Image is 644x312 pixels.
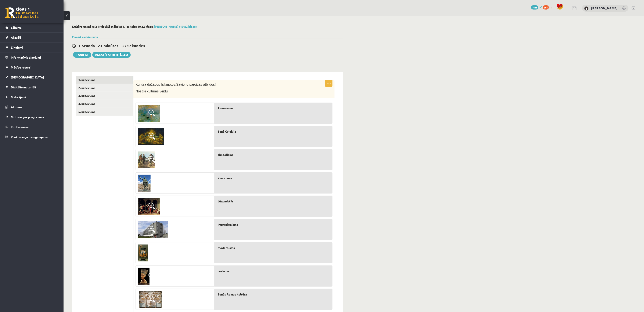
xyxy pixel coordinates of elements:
span: Minūtes [104,43,119,48]
a: Informatīvie ziņojumi [6,52,58,62]
span: 23 [98,43,102,48]
button: Iesniegt [73,52,91,58]
img: 3.jpg [138,245,148,261]
a: [PERSON_NAME] [591,6,618,10]
img: 2.png [138,105,160,122]
a: 5. uzdevums [76,108,133,116]
span: 33 [122,43,126,48]
p: 10p [325,80,332,87]
span: Kultūra dažādos laikmetos. [136,83,176,86]
a: Rīgas 1. Tālmācības vidusskola [5,7,39,18]
a: [PERSON_NAME] (10.a2 klase) [154,25,197,28]
span: xp [550,5,552,9]
a: Proktoringa izmēģinājums [6,132,58,142]
span: Senā Grieķija [218,129,236,134]
a: Mācību resursi [6,62,58,72]
span: Nosaki kultūras veidu! [136,89,169,93]
a: 1638 mP [531,5,542,9]
h2: Kultūra un māksla I (vizuālā māksla) 1. ieskaite 10.a2 klase , [72,25,343,28]
a: 264 xp [543,5,554,9]
span: Impresionisms [218,222,238,227]
img: Bernards Zariņš [584,6,589,11]
a: 3. uzdevums [76,92,133,100]
span: Motivācijas programma [11,115,44,119]
span: 1638 [531,5,538,10]
span: modernisms [218,246,235,250]
span: Renesanse [218,106,233,110]
span: [DEMOGRAPHIC_DATA] [11,75,44,79]
a: Atzīmes [6,102,58,112]
span: Konferences [11,125,29,129]
img: 6.jpg [138,128,164,145]
a: Konferences [6,122,58,132]
legend: Maksājumi [11,92,58,102]
span: Sekundes [127,43,145,48]
a: Rakstīt skolotājam [92,52,131,58]
span: Digitālie materiāli [11,85,36,89]
span: Mācību resursi [11,65,31,69]
img: 8.png [138,151,155,168]
a: 4. uzdevums [76,100,133,108]
legend: Ziņojumi [11,43,58,52]
a: 1. uzdevums [76,76,133,84]
span: reālisms [218,269,230,273]
img: 5.jpg [138,175,151,192]
a: 2. uzdevums [76,84,133,92]
img: 4.jpg [138,268,150,285]
a: [DEMOGRAPHIC_DATA] [6,72,58,82]
img: 9.jpg [138,291,163,308]
span: Savieno pareizās atbildes! [176,83,216,86]
a: Motivācijas programma [6,112,58,122]
a: Digitālie materiāli [6,82,58,92]
span: Atzīmes [11,105,22,109]
span: Jūgendstils [218,199,234,203]
span: Aktuāli [11,36,21,39]
legend: Informatīvie ziņojumi [11,52,58,62]
a: Parādīt punktu skalu [72,35,98,38]
img: 10.jpg [138,221,168,238]
a: Sākums [6,23,58,32]
img: 7.jpg [138,198,160,215]
a: Aktuāli [6,33,58,42]
a: Ziņojumi [6,43,58,52]
span: mP [539,5,542,9]
span: simbolisms [218,153,233,157]
span: Sākums [11,26,22,29]
span: klasicisms [218,176,232,180]
span: 264 [543,5,549,10]
span: Stunda [82,43,95,48]
a: Maksājumi [6,92,58,102]
span: 1 [78,43,80,48]
span: Senās Romas kultūra [218,292,247,297]
span: Proktoringa izmēģinājums [11,135,48,139]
